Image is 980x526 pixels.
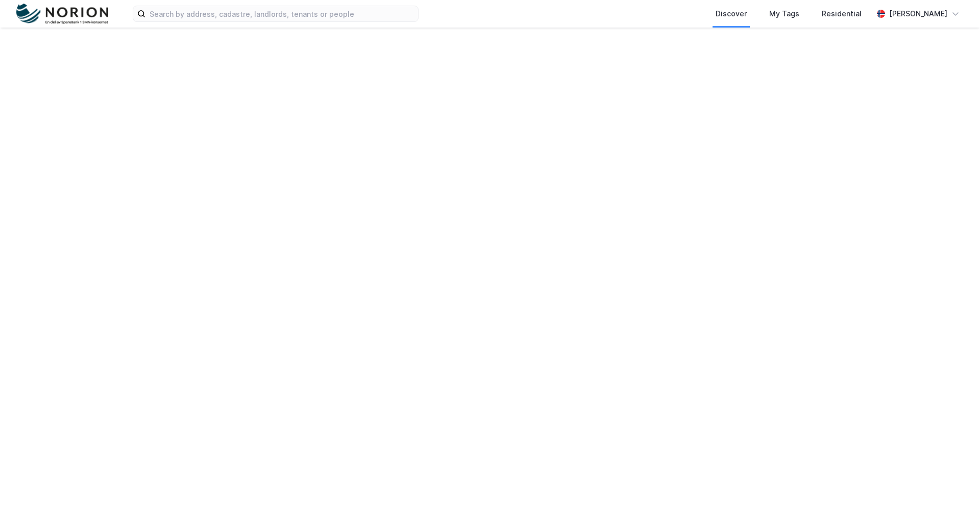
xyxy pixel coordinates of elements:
input: Search by address, cadastre, landlords, tenants or people [145,6,418,21]
div: Discover [716,8,747,20]
div: My Tags [769,8,799,20]
div: [PERSON_NAME] [889,8,947,20]
div: Residential [822,8,862,20]
img: norion-logo.80e7a08dc31c2e691866.png [16,4,108,24]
